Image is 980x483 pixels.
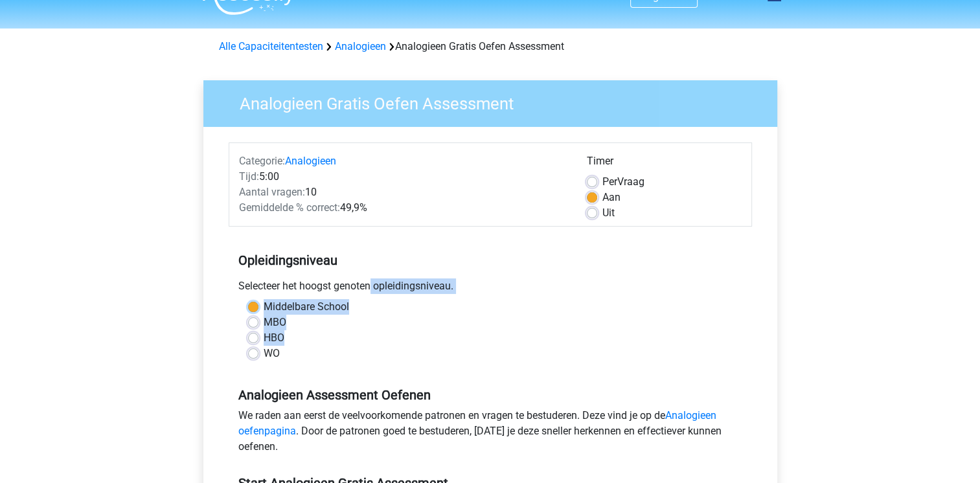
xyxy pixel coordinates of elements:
div: Selecteer het hoogst genoten opleidingsniveau. [229,278,752,299]
a: Analogieen [285,155,336,167]
div: Timer [587,153,742,174]
label: WO [264,346,280,361]
span: Tijd: [239,170,259,183]
div: 49,9% [229,200,577,216]
span: Categorie: [239,155,285,167]
label: Uit [602,205,615,221]
label: Aan [602,190,621,205]
h5: Opleidingsniveau [238,247,742,273]
span: Gemiddelde % correct: [239,201,340,214]
div: We raden aan eerst de veelvoorkomende patronen en vragen te bestuderen. Deze vind je op de . Door... [229,408,752,460]
h5: Analogieen Assessment Oefenen [238,387,742,403]
h3: Analogieen Gratis Oefen Assessment [224,89,768,114]
span: Per [602,175,617,188]
div: 5:00 [229,169,577,185]
a: Alle Capaciteitentesten [219,40,323,52]
div: 10 [229,185,577,200]
span: Aantal vragen: [239,186,305,198]
div: Analogieen Gratis Oefen Assessment [214,39,767,54]
label: HBO [264,330,284,346]
label: Middelbare School [264,299,349,315]
a: Analogieen [335,40,386,52]
label: MBO [264,315,286,330]
label: Vraag [602,174,644,190]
